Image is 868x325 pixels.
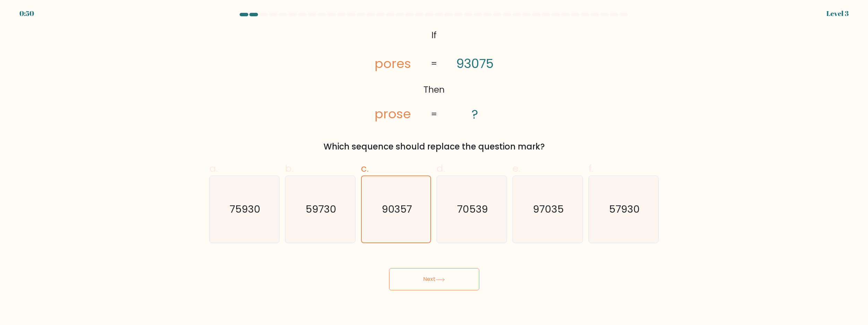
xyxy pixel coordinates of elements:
[230,203,260,216] text: 75930
[361,162,369,175] span: c.
[285,162,293,175] span: b.
[431,29,437,41] tspan: If
[472,105,479,123] tspan: ?
[609,203,640,216] text: 57930
[214,140,655,153] div: Which sequence should replace the question mark?
[355,26,513,124] svg: @import url('[URL][DOMAIN_NAME]);
[423,83,445,96] tspan: Then
[375,105,411,123] tspan: prose
[588,162,593,175] span: f.
[533,203,564,216] text: 97035
[209,162,218,175] span: a.
[375,55,411,72] tspan: pores
[382,203,412,216] text: 90357
[19,8,34,19] div: 0:50
[431,58,437,70] tspan: =
[826,8,849,19] div: Level 3
[306,203,336,216] text: 59730
[431,108,437,121] tspan: =
[437,162,445,175] span: d.
[513,162,520,175] span: e.
[456,55,494,72] tspan: 93075
[389,268,479,290] button: Next
[457,203,488,216] text: 70539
